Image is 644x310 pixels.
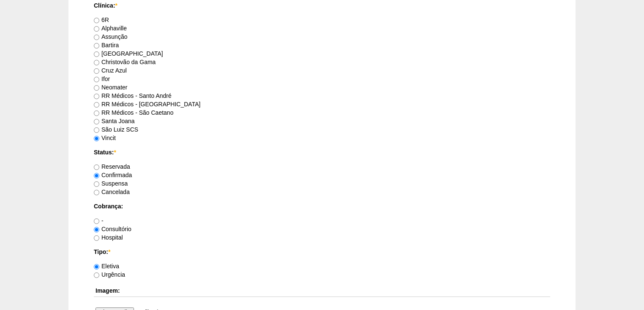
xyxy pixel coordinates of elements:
input: São Luiz SCS [94,127,99,133]
label: Cancelada [94,189,130,195]
input: Hospital [94,235,99,241]
input: Confirmada [94,173,99,178]
label: Consultório [94,226,131,232]
label: Bartira [94,42,119,49]
input: Urgência [94,272,99,278]
label: [GEOGRAPHIC_DATA] [94,50,163,57]
label: Tipo: [94,248,550,256]
label: Assunção [94,33,127,40]
input: Eletiva [94,264,99,270]
input: - [94,218,99,224]
label: - [94,217,104,224]
label: Christovão da Gama [94,59,156,65]
input: RR Médicos - Santo André [94,94,99,99]
label: Urgência [94,271,125,278]
label: RR Médicos - Santo André [94,92,172,99]
label: Alphaville [94,25,127,32]
label: Eletiva [94,263,119,270]
label: São Luiz SCS [94,126,138,133]
input: Consultório [94,227,99,232]
input: 6R [94,18,99,23]
label: RR Médicos - [GEOGRAPHIC_DATA] [94,101,200,108]
label: Hospital [94,234,123,241]
label: 6R [94,16,109,23]
input: [GEOGRAPHIC_DATA] [94,51,99,57]
label: Status: [94,148,550,156]
label: Santa Joana [94,118,135,124]
input: RR Médicos - São Caetano [94,111,99,116]
label: RR Médicos - São Caetano [94,109,173,116]
label: Reservada [94,163,130,170]
th: Imagem: [94,285,550,297]
label: Clínica: [94,1,550,10]
span: Este campo é obrigatório. [114,149,116,156]
input: Neomater [94,85,99,91]
input: Cancelada [94,190,99,195]
input: Ifor [94,77,99,82]
label: Vincit [94,135,116,141]
label: Confirmada [94,172,132,178]
input: Alphaville [94,26,99,32]
input: RR Médicos - [GEOGRAPHIC_DATA] [94,102,99,108]
input: Christovão da Gama [94,60,99,65]
input: Santa Joana [94,119,99,124]
input: Suspensa [94,181,99,187]
span: Este campo é obrigatório. [108,248,110,255]
input: Reservada [94,164,99,170]
label: Suspensa [94,180,128,187]
input: Cruz Azul [94,68,99,74]
input: Bartira [94,43,99,49]
label: Cruz Azul [94,67,127,74]
label: Neomater [94,84,127,91]
label: Cobrança: [94,202,550,210]
input: Vincit [94,136,99,141]
span: Este campo é obrigatório. [115,2,117,9]
label: Ifor [94,75,110,82]
input: Assunção [94,35,99,40]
